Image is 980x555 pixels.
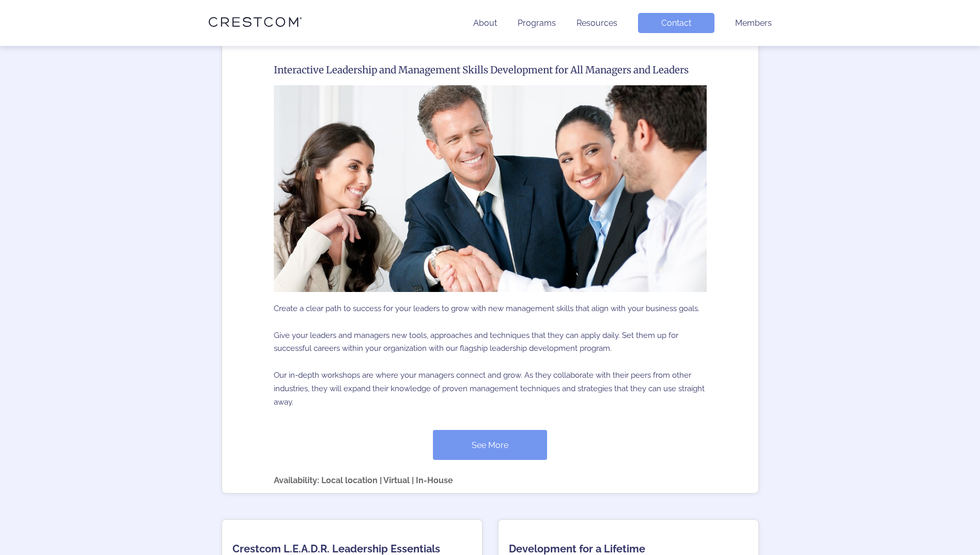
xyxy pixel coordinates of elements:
[735,18,772,28] a: Members
[433,430,547,460] a: See More
[473,18,497,28] a: About
[274,292,707,420] p: Create a clear path to success for your leaders to grow with new management skills that align wit...
[577,18,617,28] a: Resources
[638,13,714,33] a: Contact
[518,18,556,28] a: Programs
[274,64,707,76] h3: Interactive Leadership and Management Skills Development for All Managers and Leaders
[274,85,707,291] img: Leadership Development
[274,460,707,485] div: Availability: Local location | Virtual | In-House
